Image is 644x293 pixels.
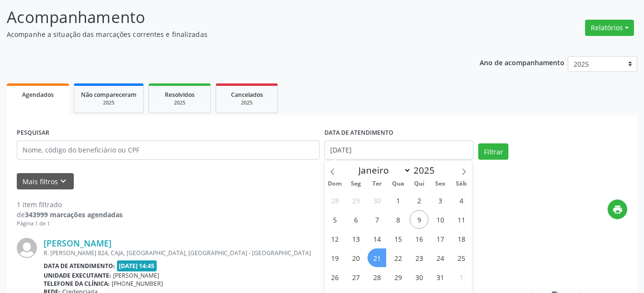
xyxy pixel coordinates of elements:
span: Novembro 1, 2025 [452,268,471,286]
span: Outubro 29, 2025 [389,268,407,286]
span: Outubro 8, 2025 [389,210,407,229]
span: Outubro 27, 2025 [346,268,365,286]
span: Outubro 13, 2025 [346,229,365,248]
div: de [17,210,123,220]
span: Qua [388,181,409,187]
span: Outubro 20, 2025 [346,248,365,267]
b: Data de atendimento: [44,262,115,270]
span: Outubro 11, 2025 [452,210,471,229]
div: 2025 [223,99,271,106]
span: Qui [409,181,430,187]
span: Ter [367,181,388,187]
span: [DATE] 14:45 [117,260,157,271]
span: Outubro 19, 2025 [325,248,344,267]
span: Sex [430,181,451,187]
span: [PERSON_NAME] [113,271,159,280]
i: keyboard_arrow_down [58,176,69,187]
img: img [17,238,37,258]
button: Mais filtroskeyboard_arrow_down [17,173,74,190]
span: Outubro 30, 2025 [410,268,428,286]
p: Acompanhamento [7,5,448,29]
div: 1 item filtrado [17,199,123,210]
span: Outubro 6, 2025 [346,210,365,229]
span: Outubro 22, 2025 [389,248,407,267]
span: Setembro 30, 2025 [368,191,386,210]
span: Setembro 29, 2025 [346,191,365,210]
span: Outubro 23, 2025 [410,248,428,267]
b: Telefone da clínica: [44,280,110,288]
a: [PERSON_NAME] [44,238,112,248]
span: Outubro 15, 2025 [389,229,407,248]
span: Sáb [451,181,472,187]
p: Acompanhe a situação das marcações correntes e finalizadas [7,29,448,39]
span: Outubro 17, 2025 [431,229,449,248]
i: print [612,204,623,215]
span: Outubro 3, 2025 [431,191,449,210]
strong: 343999 marcações agendadas [25,210,123,219]
span: Outubro 2, 2025 [410,191,428,210]
input: Nome, código do beneficiário ou CPF [17,141,320,160]
p: Ano de acompanhamento [480,56,564,68]
span: Outubro 7, 2025 [368,210,386,229]
span: Outubro 10, 2025 [431,210,449,229]
div: 2025 [81,99,137,106]
span: Outubro 1, 2025 [389,191,407,210]
span: Outubro 4, 2025 [452,191,471,210]
span: Resolvidos [165,91,195,99]
div: Página 1 de 1 [17,220,123,228]
span: Outubro 5, 2025 [325,210,344,229]
button: Relatórios [585,20,634,36]
span: [PHONE_NUMBER] [112,280,163,288]
div: 2025 [156,99,204,106]
span: Outubro 12, 2025 [325,229,344,248]
span: Outubro 25, 2025 [452,248,471,267]
span: Outubro 21, 2025 [368,248,386,267]
span: Cancelados [231,91,263,99]
span: Setembro 28, 2025 [325,191,344,210]
div: R. [PERSON_NAME] 824, CAJA, [GEOGRAPHIC_DATA], [GEOGRAPHIC_DATA] - [GEOGRAPHIC_DATA] [44,249,483,257]
span: Outubro 14, 2025 [368,229,386,248]
button: print [608,199,627,219]
span: Outubro 16, 2025 [410,229,428,248]
span: Não compareceram [81,91,137,99]
span: Outubro 24, 2025 [431,248,449,267]
span: Outubro 31, 2025 [431,268,449,286]
span: Dom [324,181,345,187]
button: Filtrar [478,143,508,160]
span: Outubro 28, 2025 [368,268,386,286]
span: Agendados [22,91,54,99]
span: Seg [345,181,367,187]
span: Outubro 26, 2025 [325,268,344,286]
label: PESQUISAR [17,126,49,141]
select: Month [354,164,411,177]
label: DATA DE ATENDIMENTO [324,126,393,141]
input: Year [411,164,443,176]
b: Unidade executante: [44,271,111,280]
input: Selecione um intervalo [324,141,473,160]
span: Outubro 9, 2025 [410,210,428,229]
span: Outubro 18, 2025 [452,229,471,248]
